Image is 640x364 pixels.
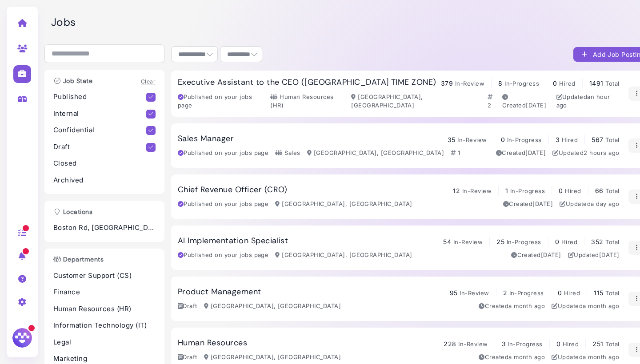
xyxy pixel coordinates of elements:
span: In-Review [458,340,488,348]
span: In-Progress [507,136,542,143]
p: Information Technology (IT) [53,320,156,331]
span: Total [605,136,619,143]
span: Total [605,340,619,348]
div: [GEOGRAPHIC_DATA], [GEOGRAPHIC_DATA] [307,149,444,158]
p: Draft [53,142,146,152]
span: Total [605,187,619,194]
time: Apr 25, 2025 [525,149,546,156]
span: 2 [503,289,507,297]
span: 228 [444,340,456,348]
img: Megan [11,327,33,349]
p: Legal [53,337,156,348]
div: Created [479,302,545,311]
span: 1 [505,187,508,194]
div: Updated [568,251,620,260]
div: Updated [560,200,619,209]
span: 66 [595,187,604,194]
div: Published on your jobs page [178,200,268,209]
p: Finance [53,287,156,297]
span: 0 [558,289,562,297]
div: Created [511,251,561,260]
span: 0 [501,136,505,143]
div: [GEOGRAPHIC_DATA], [GEOGRAPHIC_DATA] [275,200,412,209]
div: [GEOGRAPHIC_DATA], [GEOGRAPHIC_DATA] [351,93,480,110]
div: 1 [451,149,460,158]
h3: Chief Revenue Officer (CRO) [178,185,288,195]
span: 0 [559,187,563,194]
time: May 02, 2025 [526,102,546,109]
div: Published on your jobs page [178,93,264,110]
span: 12 [453,187,460,194]
p: Internal [53,109,146,119]
span: In-Review [457,136,487,143]
div: Draft [178,353,197,362]
time: Aug 17, 2025 [584,149,619,156]
div: Draft [178,302,197,311]
p: Archived [53,175,156,186]
span: 0 [553,79,557,87]
span: 379 [441,79,453,87]
div: Human Resources (HR) [270,93,344,110]
span: In-Review [462,187,492,194]
div: Sales [275,149,300,158]
span: In-Progress [508,340,543,348]
div: Published on your jobs page [178,149,268,158]
div: Created [479,353,545,362]
span: 115 [594,289,603,297]
span: 352 [591,238,603,245]
span: 0 [555,238,559,245]
div: Updated [552,353,619,362]
span: Total [605,238,619,245]
span: In-Progress [507,238,541,245]
span: Hired [565,187,581,194]
span: In-Progress [510,187,545,194]
div: Updated [552,149,619,158]
span: Hired [564,289,580,297]
div: Created [496,149,546,158]
span: 35 [448,136,456,143]
h3: Sales Manager [178,134,234,144]
h3: Human Resources [178,338,247,348]
p: Marketing [53,354,156,364]
div: [GEOGRAPHIC_DATA], [GEOGRAPHIC_DATA] [204,353,341,362]
div: [GEOGRAPHIC_DATA], [GEOGRAPHIC_DATA] [275,251,412,260]
div: [GEOGRAPHIC_DATA], [GEOGRAPHIC_DATA] [204,302,341,311]
span: 1491 [589,79,604,87]
span: 8 [498,79,502,87]
h3: Executive Assistant to the CEO ([GEOGRAPHIC_DATA] TIME ZONE) [178,78,436,87]
p: Published [53,92,146,102]
time: Jul 17, 2025 [583,302,619,309]
span: 3 [502,340,506,348]
span: 54 [443,238,451,245]
time: Jul 17, 2025 [508,302,545,309]
span: Hired [563,340,579,348]
span: 0 [556,340,560,348]
span: 95 [450,289,458,297]
time: Jul 17, 2025 [508,353,545,360]
h3: Job State [49,77,97,85]
span: Total [605,289,619,297]
span: In-Review [460,289,489,297]
p: Boston Rd, [GEOGRAPHIC_DATA], [GEOGRAPHIC_DATA] [53,223,156,233]
span: Hired [561,238,577,245]
span: In-Progress [504,80,539,87]
div: Updated [556,93,620,110]
p: Confidential [53,125,146,135]
span: 25 [496,238,504,245]
span: Hired [562,136,578,143]
time: Jul 17, 2025 [583,353,619,360]
time: Aug 14, 2025 [599,251,620,258]
h3: Departments [49,256,108,263]
h3: AI Implementation Specialist [178,236,288,246]
div: 2 [488,93,498,110]
span: 3 [556,136,560,143]
span: In-Review [453,238,483,245]
span: Hired [559,80,575,87]
time: May 19, 2025 [541,251,561,258]
span: Total [605,80,619,87]
a: Clear [141,78,156,85]
span: 251 [592,340,603,348]
p: Closed [53,158,156,169]
span: 567 [592,136,603,143]
p: Customer Support (CS) [53,271,156,281]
